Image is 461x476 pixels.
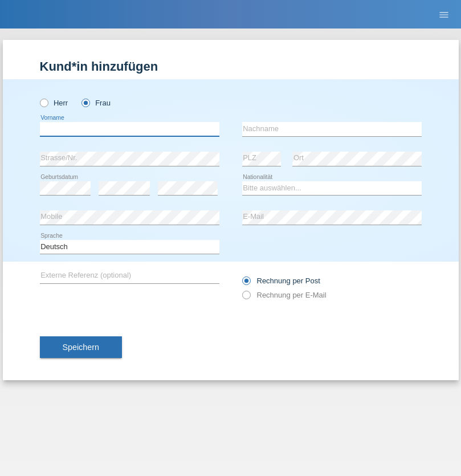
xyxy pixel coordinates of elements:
input: Herr [40,99,47,106]
button: Speichern [40,336,122,358]
input: Rechnung per E-Mail [242,291,250,305]
label: Frau [81,99,111,107]
label: Rechnung per Post [242,276,320,285]
label: Rechnung per E-Mail [242,291,327,299]
i: menu [438,9,450,21]
h1: Kund*in hinzufügen [40,59,422,74]
a: menu [433,11,455,18]
input: Rechnung per Post [242,276,250,291]
label: Herr [40,99,68,107]
input: Frau [81,99,89,106]
span: Speichern [63,343,99,352]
